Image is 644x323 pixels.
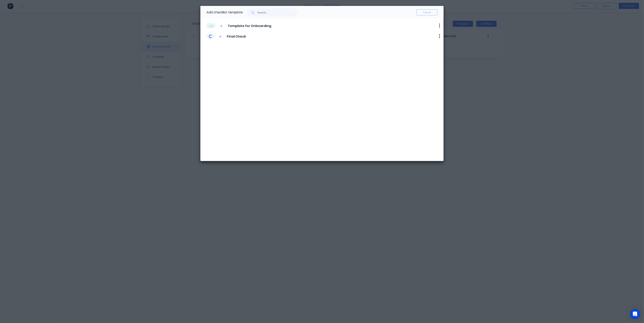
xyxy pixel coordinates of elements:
button: add [206,23,216,28]
button: Cancel [416,9,438,15]
div: Add checklist template [206,6,243,19]
div: Open Intercom Messenger [630,309,640,319]
span: Template for Onboarding [228,24,271,28]
input: Search... [257,8,298,16]
span: Final Check [227,34,246,39]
